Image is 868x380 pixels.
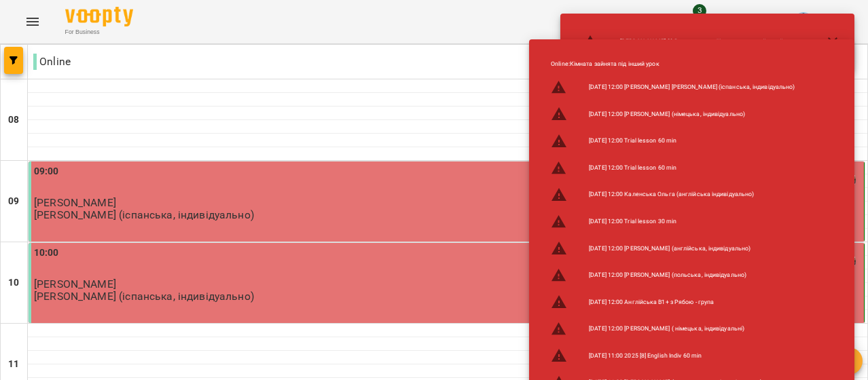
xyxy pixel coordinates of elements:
li: [DATE] 12:00 Trial lesson 60 min [540,128,806,155]
li: [DATE] 12:00 Каленська Ольга (англійська індивідуально) [540,181,806,208]
img: Voopty Logo [65,7,133,26]
h6: 08 [8,113,19,128]
li: [DATE] 12:00 [PERSON_NAME] (англійська, індивідуально) [540,235,806,262]
li: [DATE] 12:00 [PERSON_NAME] (німецька, індивідуально) [540,100,806,128]
label: 09:00 [34,164,59,179]
li: Online : Кімната зайнята під інший урок [540,54,806,74]
li: [DATE] 12:00 Trial lesson 60 min [540,155,806,182]
p: Online [33,54,71,70]
span: 3 [693,4,706,18]
li: [DATE] 12:00 [PERSON_NAME] (польська, індивідуально) [540,262,806,289]
p: [PERSON_NAME] (іспанська, індивідуально) [34,209,254,221]
span: [PERSON_NAME] [34,278,116,290]
li: [DATE] 12:00 Англійська В1+ з Рябою - група [540,288,806,316]
h6: 11 [8,357,19,372]
h6: 10 [8,275,19,290]
li: [DATE] 12:00 [PERSON_NAME] [PERSON_NAME] (іспанська, індивідуально) [540,74,806,101]
li: [DATE] 12:00 [PERSON_NAME] ( німецька, індивідуальні) [540,316,806,343]
li: [DATE] 11:00 2025 [8] English Indiv 60 min [540,342,806,369]
button: Menu [16,5,49,38]
span: For Business [65,28,133,37]
li: [PERSON_NAME] (і) : Викладач постійно недоступний в цей час [571,28,806,56]
label: 10:00 [34,246,59,261]
span: [PERSON_NAME] [34,196,116,209]
h6: 09 [8,194,19,209]
p: [PERSON_NAME] (іспанська, індивідуально) [34,290,254,302]
li: [DATE] 12:00 Trial lesson 30 min [540,208,806,235]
